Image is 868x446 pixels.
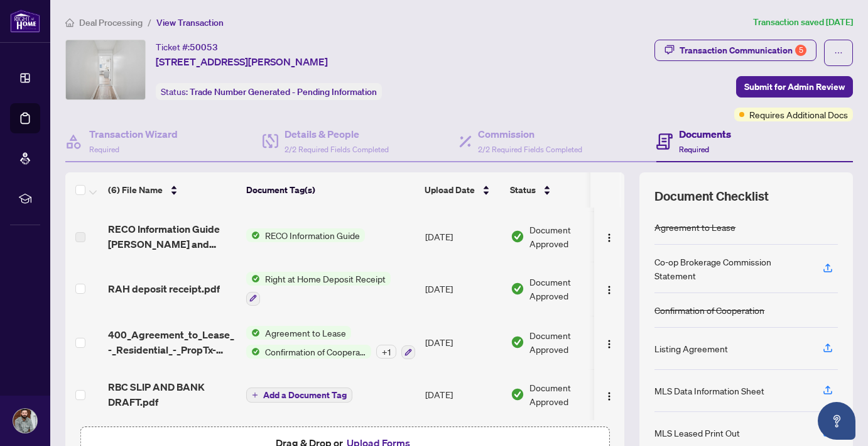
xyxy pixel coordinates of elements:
[654,426,740,440] div: MLS Leased Print Out
[108,221,236,252] span: RECO Information Guide [PERSON_NAME] and [PERSON_NAME].pdf
[834,48,843,57] span: ellipsis
[79,17,143,28] span: Deal Processing
[604,233,614,243] img: Logo
[246,345,260,359] img: Status Icon
[654,342,728,355] div: Listing Agreement
[376,345,396,359] div: + 1
[190,86,377,98] span: Trade Number Generated - Pending Information
[89,126,178,142] h4: Transaction Wizard
[604,339,614,349] img: Logo
[529,275,607,303] span: Document Approved
[108,183,163,197] span: (6) File Name
[246,228,365,242] button: Status IconRECO Information Guide
[654,220,735,234] div: Agreement to Lease
[654,384,764,398] div: MLS Data Information Sheet
[260,228,365,242] span: RECO Information Guide
[156,17,224,28] span: View Transaction
[156,54,328,69] span: [STREET_ADDRESS][PERSON_NAME]
[260,326,351,340] span: Agreement to Lease
[10,9,40,33] img: logo
[156,40,218,54] div: Ticket #:
[654,187,769,205] span: Document Checklist
[604,285,614,295] img: Logo
[511,335,524,349] img: Document Status
[252,392,258,398] span: plus
[654,255,808,282] div: Co-op Brokerage Commission Statement
[478,145,582,154] span: 2/2 Required Fields Completed
[599,332,619,352] button: Logo
[246,386,352,403] button: Add a Document Tag
[246,228,260,242] img: Status Icon
[260,272,391,286] span: Right at Home Deposit Receipt
[89,145,119,154] span: Required
[599,226,619,247] button: Logo
[285,126,389,142] h4: Details & People
[103,172,241,208] th: (6) File Name
[420,211,506,262] td: [DATE]
[510,183,536,197] span: Status
[420,316,506,370] td: [DATE]
[679,126,731,142] h4: Documents
[749,108,848,121] span: Requires Additional Docs
[599,279,619,299] button: Logo
[425,183,475,197] span: Upload Date
[420,369,506,420] td: [DATE]
[260,345,371,359] span: Confirmation of Cooperation
[736,76,853,98] button: Submit for Admin Review
[190,42,218,53] span: 50053
[529,223,607,250] span: Document Approved
[420,172,505,208] th: Upload Date
[420,262,506,316] td: [DATE]
[108,281,220,296] span: RAH deposit receipt.pdf
[753,15,853,30] article: Transaction saved [DATE]
[13,409,37,433] img: Profile Icon
[263,391,347,399] span: Add a Document Tag
[604,391,614,401] img: Logo
[241,172,420,208] th: Document Tag(s)
[246,272,260,286] img: Status Icon
[108,327,236,357] span: 400_Agreement_to_Lease_-_Residential_-_PropTx-[PERSON_NAME] 1.pdf
[156,83,382,100] div: Status:
[599,384,619,404] button: Logo
[246,326,260,340] img: Status Icon
[529,328,607,356] span: Document Approved
[246,387,352,403] button: Add a Document Tag
[511,387,524,401] img: Document Status
[654,303,764,317] div: Confirmation of Cooperation
[108,379,236,410] span: RBC SLIP AND BANK DRAFT.pdf
[529,381,607,408] span: Document Approved
[246,326,415,360] button: Status IconAgreement to LeaseStatus IconConfirmation of Cooperation+1
[65,18,74,27] span: home
[478,126,582,142] h4: Commission
[148,15,151,30] li: /
[795,45,806,56] div: 5
[285,145,389,154] span: 2/2 Required Fields Completed
[680,40,806,60] div: Transaction Communication
[511,230,524,243] img: Document Status
[505,172,612,208] th: Status
[511,282,524,296] img: Document Status
[246,272,391,306] button: Status IconRight at Home Deposit Receipt
[679,145,709,154] span: Required
[818,402,855,440] button: Open asap
[744,77,845,97] span: Submit for Admin Review
[66,40,145,99] img: IMG-S12316437_1.jpg
[654,40,816,61] button: Transaction Communication5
